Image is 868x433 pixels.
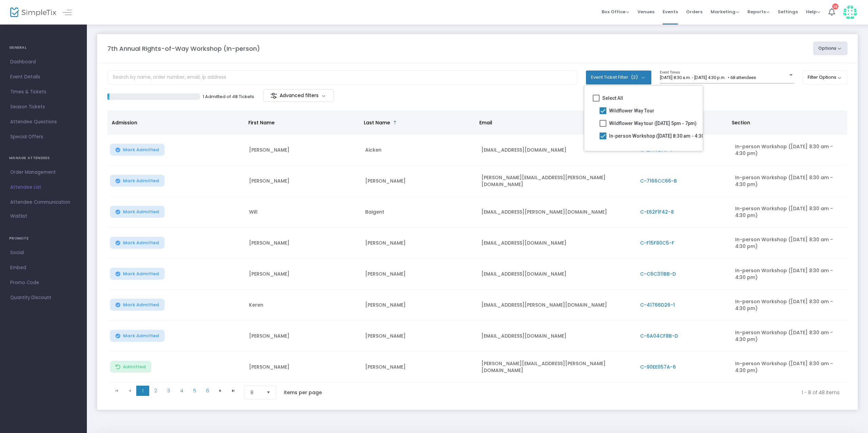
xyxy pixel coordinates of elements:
span: Page 3 [162,386,175,396]
span: C-41766D26-1 [640,301,675,308]
button: Mark Admitted [110,299,165,311]
span: Page 1 [136,386,149,396]
h4: PROMOTE [9,232,78,245]
img: filter [270,92,277,99]
td: In-person Workshop ([DATE] 8:30 am - 4:30 pm) [731,321,847,352]
span: Event Details [10,73,77,81]
span: C-E62F1F42-8 [640,208,674,215]
span: Quantity Discount [10,293,77,302]
td: [EMAIL_ADDRESS][PERSON_NAME][DOMAIN_NAME] [477,197,636,228]
span: Go to the next page [214,386,227,396]
span: C-C6C311BB-D [640,270,676,277]
button: Mark Admitted [110,206,165,218]
span: Go to the last page [231,388,236,393]
td: Baigent [361,197,477,228]
h4: GENERAL [9,41,78,55]
span: (2) [631,75,638,80]
td: [PERSON_NAME] [361,259,477,290]
td: In-person Workshop ([DATE] 8:30 am - 4:30 pm) [731,166,847,197]
span: Marketing [711,9,739,15]
div: 16 [832,3,838,9]
td: [PERSON_NAME] [245,352,361,383]
td: [EMAIL_ADDRESS][DOMAIN_NAME] [477,135,636,166]
td: [PERSON_NAME] [361,290,477,321]
td: [EMAIL_ADDRESS][DOMAIN_NAME] [477,228,636,259]
m-button: Advanced filters [263,89,334,102]
span: Page 6 [201,386,214,396]
span: [DATE] 8:30 a.m. - [DATE] 4:30 p.m. • 68 attendees [660,75,756,80]
td: In-person Workshop ([DATE] 8:30 am - 4:30 pm) [731,228,847,259]
td: [PERSON_NAME] [245,321,361,352]
div: Data table [108,111,847,383]
span: Page 2 [149,386,162,396]
span: Social [10,248,77,257]
span: First Name [248,119,275,126]
span: Settings [778,3,798,20]
span: Wildflower Way tour ([DATE] 5pm - 7pm) [609,119,697,127]
span: C-6A04CF8B-D [640,333,678,339]
button: Admitted [110,361,151,373]
td: In-person Workshop ([DATE] 8:30 am - 4:30 pm) [731,259,847,290]
span: Help [806,9,820,15]
td: In-person Workshop ([DATE] 8:30 am - 4:30 pm) [731,352,847,383]
button: Mark Admitted [110,144,165,156]
td: [PERSON_NAME] [361,228,477,259]
span: Page 5 [188,386,201,396]
span: Mark Admitted [123,302,159,308]
m-panel-title: 7th Annual Rights-of-Way Workshop (In-person) [107,44,260,53]
span: Mark Admitted [123,209,159,215]
td: [PERSON_NAME] [245,259,361,290]
td: In-person Workshop ([DATE] 8:30 am - 4:30 pm) [731,135,847,166]
span: Order Management [10,168,77,177]
span: Reports [747,9,770,15]
span: 8 [250,389,261,396]
label: items per page [284,389,322,396]
span: Sortable [392,120,398,125]
span: Dashboard [10,58,77,66]
td: [EMAIL_ADDRESS][DOMAIN_NAME] [477,321,636,352]
span: C-F15F80C5-F [640,239,674,246]
span: Mark Admitted [123,333,159,339]
button: Mark Admitted [110,268,165,280]
span: Last Name [364,119,390,126]
span: Email [479,119,492,126]
td: [PERSON_NAME] [245,228,361,259]
span: Admitted [123,364,146,370]
span: Section [732,119,750,126]
td: Will [245,197,361,228]
button: Mark Admitted [110,175,165,187]
span: In-person Workshop ([DATE] 8:30 am - 4:30 pm) [609,132,714,140]
span: Events [663,3,678,20]
span: Times & Tickets [10,88,77,96]
span: Embed [10,263,77,272]
span: Attendee List [10,183,77,192]
td: [PERSON_NAME] [361,321,477,352]
span: Admission [112,119,137,126]
h4: MANAGE ATTENDEES [9,151,78,165]
span: Orders [686,3,702,20]
span: Promo Code [10,278,77,287]
span: Mark Admitted [123,271,159,277]
td: [PERSON_NAME][EMAIL_ADDRESS][PERSON_NAME][DOMAIN_NAME] [477,166,636,197]
input: Search by name, order number, email, ip address [107,71,577,84]
span: Select All [602,94,623,102]
button: Mark Admitted [110,330,165,342]
td: [PERSON_NAME][EMAIL_ADDRESS][PERSON_NAME][DOMAIN_NAME] [477,352,636,383]
td: [EMAIL_ADDRESS][PERSON_NAME][DOMAIN_NAME] [477,290,636,321]
p: 1 Admitted of 48 Tickets [203,93,254,100]
td: In-person Workshop ([DATE] 8:30 am - 4:30 pm) [731,197,847,228]
span: Page 4 [175,386,188,396]
span: Mark Admitted [123,147,159,153]
span: C-90EE057A-6 [640,364,676,370]
span: C-7166CC66-B [640,177,677,184]
kendo-pager-info: 1 - 8 of 48 items [336,386,840,399]
span: Special Offers [10,133,77,141]
td: [PERSON_NAME] [361,166,477,197]
span: Go to the next page [218,388,223,393]
button: Filter Options [803,71,848,84]
button: Mark Admitted [110,237,165,249]
span: Wildflower Way Tour [609,107,654,115]
td: [EMAIL_ADDRESS][DOMAIN_NAME] [477,259,636,290]
span: Attendee Questions [10,118,77,126]
td: In-person Workshop ([DATE] 8:30 am - 4:30 pm) [731,290,847,321]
